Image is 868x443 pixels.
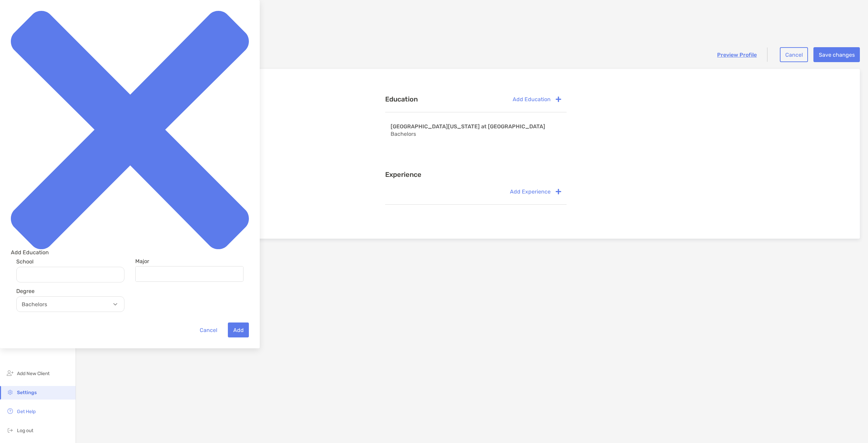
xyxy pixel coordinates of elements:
[11,249,249,256] div: Add Education
[16,258,124,265] label: School
[16,288,124,294] div: Degree
[11,11,249,249] img: close modal icon
[135,258,149,264] label: Major
[18,300,126,309] p: Bachelors
[228,322,249,337] button: Add
[194,322,222,337] button: Cancel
